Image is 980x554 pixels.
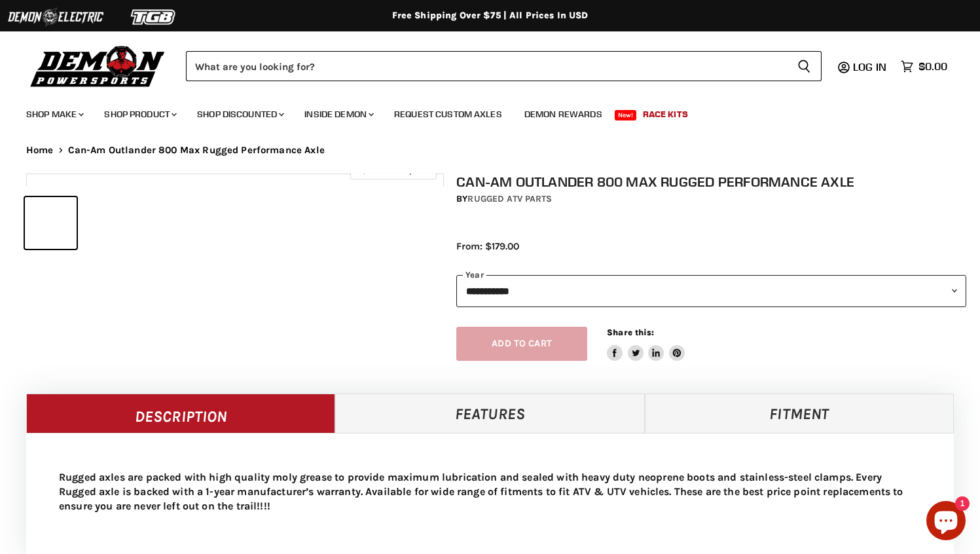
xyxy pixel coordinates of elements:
a: Shop Discounted [187,101,292,128]
button: IMAGE thumbnail [136,197,188,249]
inbox-online-store-chat: Shopify online store chat [922,501,970,544]
span: New! [615,110,637,120]
img: TGB Logo 2 [105,5,203,29]
button: Search [787,51,822,81]
span: Log in [853,60,886,73]
select: year [456,275,966,307]
a: Demon Rewards [515,101,612,128]
img: Demon Electric Logo 2 [7,5,105,29]
button: IMAGE thumbnail [81,197,132,249]
a: Shop Product [94,101,185,128]
a: Home [26,145,54,156]
a: $0.00 [894,57,954,76]
h1: Can-Am Outlander 800 Max Rugged Performance Axle [456,174,966,190]
a: Features [335,394,644,433]
span: Can-Am Outlander 800 Max Rugged Performance Axle [68,145,325,156]
a: Inside Demon [295,101,382,128]
button: IMAGE thumbnail [192,197,244,249]
p: Rugged axles are packed with high quality moly grease to provide maximum lubrication and sealed w... [59,470,921,513]
button: IMAGE thumbnail [25,197,77,249]
aside: Share this: [607,327,685,361]
span: From: $179.00 [456,240,519,252]
div: by [456,192,966,206]
a: Race Kits [633,101,698,128]
span: Click to expand [357,165,429,175]
a: Log in [847,61,894,73]
form: Product [186,51,822,81]
ul: Main menu [16,96,944,128]
img: Demon Powersports [26,43,170,89]
a: Shop Make [16,101,92,128]
a: Description [26,394,335,433]
a: Rugged ATV Parts [467,193,552,204]
span: Share this: [607,327,654,337]
span: $0.00 [918,60,947,73]
a: Fitment [645,394,954,433]
input: Search [186,51,787,81]
a: Request Custom Axles [384,101,512,128]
